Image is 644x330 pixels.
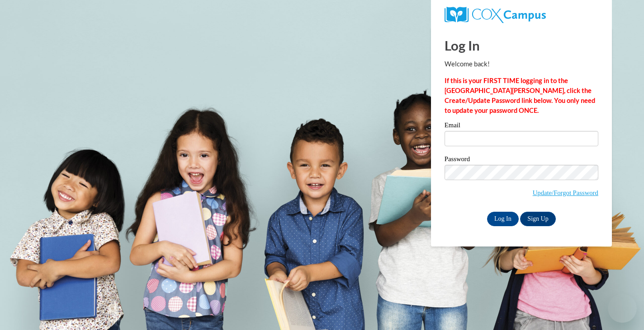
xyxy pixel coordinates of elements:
a: Sign Up [520,212,555,226]
a: COX Campus [445,7,598,23]
input: Log In [487,212,519,226]
strong: If this is your FIRST TIME logging in to the [GEOGRAPHIC_DATA][PERSON_NAME], click the Create/Upd... [445,77,595,114]
h1: Log In [445,36,598,55]
p: Welcome back! [445,59,598,69]
label: Password [445,156,598,165]
a: Update/Forgot Password [533,189,598,196]
iframe: Button to launch messaging window [608,294,637,323]
img: COX Campus [445,7,546,23]
label: Email [445,122,598,131]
